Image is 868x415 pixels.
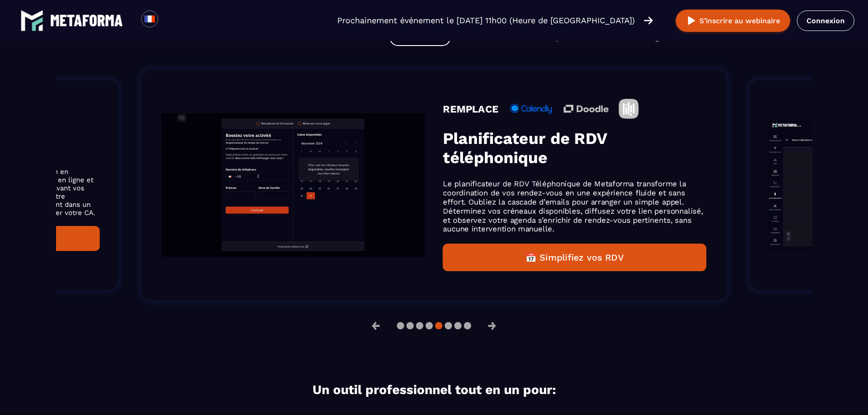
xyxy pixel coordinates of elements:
[443,129,706,167] h3: Planificateur de RDV téléphonique
[56,55,812,315] section: Gallery
[144,13,155,25] img: fr
[676,10,790,32] button: S’inscrire au webinaire
[166,15,173,26] input: Search for option
[162,113,425,256] img: gif
[21,9,43,32] img: logo
[443,103,498,115] h4: REMPLACE
[158,10,180,31] div: Search for option
[443,244,706,272] button: 📅 Simplifiez vos RDV
[508,104,554,114] img: icon
[480,315,504,337] button: →
[619,99,639,119] img: icon
[443,179,706,234] p: Le planificateur de RDV Téléphonique de Metaforma transforme la coordination de vos rendez-vous e...
[564,105,609,113] img: icon
[364,315,388,337] button: ←
[337,14,635,27] p: Prochainement événement le [DATE] 11h00 (Heure de [GEOGRAPHIC_DATA])
[686,15,697,26] img: play
[644,15,653,26] img: arrow-right
[797,10,854,31] a: Connexion
[50,15,123,26] img: logo
[161,382,708,397] h2: Un outil professionnel tout en un pour:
